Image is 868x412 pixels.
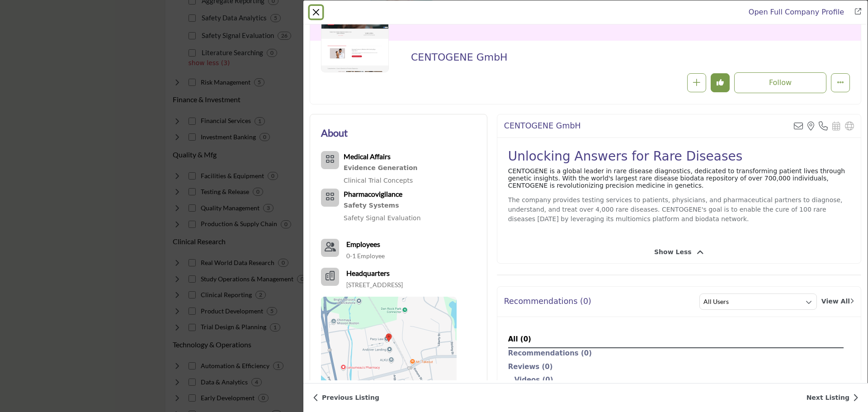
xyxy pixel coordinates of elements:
[344,191,402,198] a: Pharmacovigilance
[344,177,413,184] a: Clinical Trial Concepts
[310,6,322,19] button: Close
[344,199,421,212] div: Collecting, processing and analyzing safety data.
[504,297,591,306] h2: Recommendations (0)
[508,195,850,224] p: The company provides testing services to patients, physicians, and pharmaceutical partners to dia...
[514,376,553,384] b: Videos (0)
[344,189,402,198] b: Pharmacovigilance
[699,294,817,310] button: All Users
[508,363,553,371] b: Reviews (0)
[321,151,339,169] button: Category Icon
[344,162,418,174] a: Evidence Generation
[321,5,389,72] img: centogene-gmbh logo
[346,268,390,279] b: Headquarters
[344,153,391,161] a: Medical Affairs
[508,349,592,357] b: Recommendations (0)
[344,214,421,222] a: Safety Signal Evaluation
[344,152,391,161] b: Medical Affairs
[346,251,385,260] a: 0-1 Employee
[321,268,339,286] button: Headquarter icon
[321,189,339,207] button: Category Icon
[749,8,844,16] a: Redirect to centogene-gmbh
[654,247,692,257] span: Show Less
[821,297,854,306] a: View All
[321,239,339,257] button: Contact-Employee Icon
[321,125,348,140] h2: About
[346,280,403,289] p: [STREET_ADDRESS]
[508,335,531,343] b: All (0)
[344,162,418,174] div: Research to support clinical and economic value claims.
[346,240,380,248] b: Employees
[344,199,421,212] a: Safety Systems
[497,138,861,241] div: CENTOGENE is a global leader in rare disease diagnostics, dedicated to transforming patient lives...
[313,393,379,403] a: Previous Listing
[411,52,660,63] h2: CENTOGENE GmbH
[711,73,730,92] button: Redirect to login page
[734,72,826,93] button: Follow
[346,239,380,250] a: Employees
[687,73,706,92] button: Redirect to login page
[807,393,859,403] a: Next Listing
[508,149,850,164] h2: Unlocking Answers for Rare Diseases
[321,297,457,387] img: Location Map
[321,239,339,257] a: Link of redirect to contact page
[831,73,850,92] button: More Options
[849,7,861,18] a: Redirect to centogene-gmbh
[504,121,581,131] h2: CENTOGENE GmbH
[703,297,729,306] h3: All Users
